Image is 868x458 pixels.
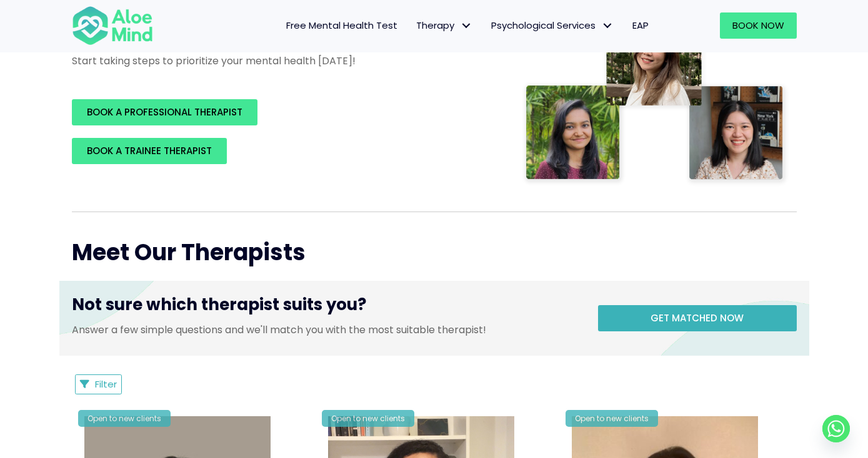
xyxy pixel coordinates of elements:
span: Free Mental Health Test [286,19,397,32]
span: Filter [95,378,117,391]
a: Free Mental Health Test [277,12,407,39]
span: Get matched now [651,311,744,324]
span: Therapy [416,19,472,32]
a: TherapyTherapy: submenu [407,12,482,39]
nav: Menu [169,12,658,39]
p: Answer a few simple questions and we'll match you with the most suitable therapist! [72,323,579,337]
img: Aloe mind Logo [72,5,153,46]
span: Book Now [732,19,784,32]
span: Therapy: submenu [457,17,476,35]
button: Filter Listings [75,374,122,394]
h3: Not sure which therapist suits you? [72,293,579,322]
div: Open to new clients [566,410,658,427]
a: Psychological ServicesPsychological Services: submenu [482,12,623,39]
a: EAP [623,12,658,39]
a: BOOK A TRAINEE THERAPIST [72,138,227,164]
a: BOOK A PROFESSIONAL THERAPIST [72,99,257,125]
span: BOOK A TRAINEE THERAPIST [87,144,212,157]
span: EAP [632,19,649,32]
p: Start taking steps to prioritize your mental health [DATE]! [72,54,497,68]
span: Meet Our Therapists [72,236,306,268]
div: Open to new clients [322,410,414,427]
span: Psychological Services: submenu [599,17,617,35]
a: Get matched now [598,305,797,331]
a: Book Now [720,12,797,39]
span: Psychological Services [491,19,614,32]
div: Open to new clients [78,410,171,427]
a: Whatsapp [822,415,850,442]
span: BOOK A PROFESSIONAL THERAPIST [87,105,242,119]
